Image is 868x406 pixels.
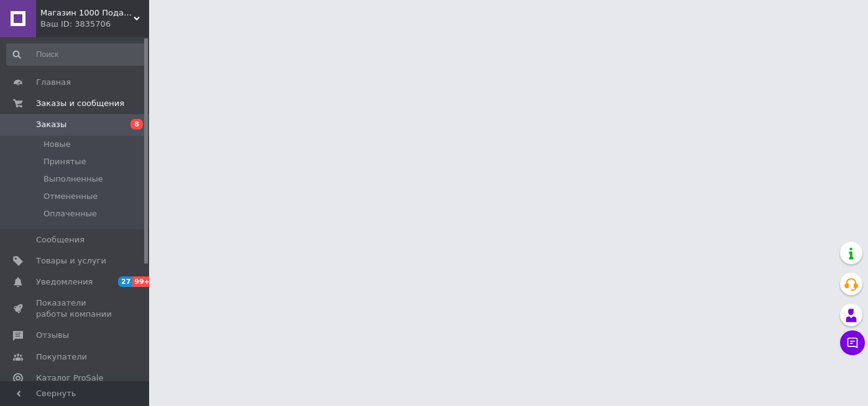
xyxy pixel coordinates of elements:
span: Главная [36,77,71,88]
input: Поиск [6,43,147,66]
span: Уведомления [36,276,93,288]
span: Заказы [36,119,66,130]
span: Заказы и сообщения [36,98,124,109]
span: Выполненные [43,174,103,185]
span: 8 [130,119,143,130]
span: Каталог ProSale [36,373,103,384]
span: Отзывы [36,330,69,341]
span: 27 [118,276,132,287]
span: Сообщения [36,234,85,245]
span: Товары и услуги [36,255,106,267]
span: Показатели работы компании [36,298,115,320]
span: Принятые [43,156,86,167]
span: Магазин 1000 Подарков [40,7,134,19]
span: Отмененные [43,191,98,202]
span: Новые [43,139,71,150]
span: Оплаченные [43,208,97,219]
button: Чат с покупателем [840,330,865,355]
span: Покупатели [36,351,87,363]
div: Ваш ID: 3835706 [40,19,149,30]
span: 99+ [132,276,153,287]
